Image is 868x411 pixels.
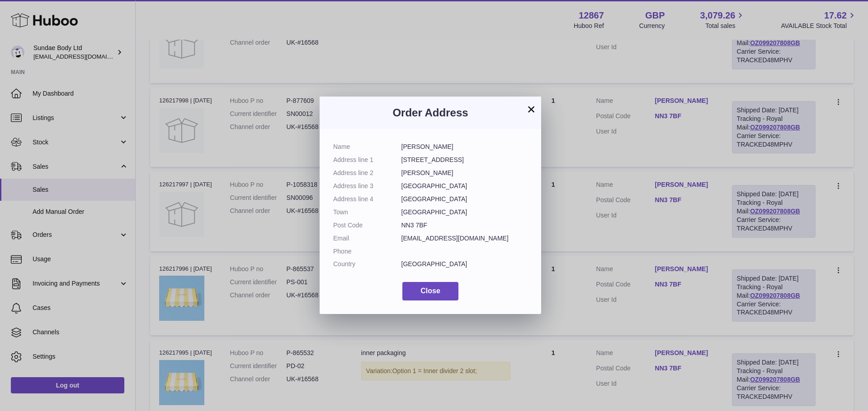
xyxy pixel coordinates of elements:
[401,182,528,190] dd: [GEOGRAPHIC_DATA]
[420,287,440,295] span: Close
[526,104,537,115] button: ×
[333,182,401,190] dt: Address line 3
[401,143,528,151] dd: [PERSON_NAME]
[333,143,401,151] dt: Name
[401,156,528,164] dd: [STREET_ADDRESS]
[333,169,401,177] dt: Address line 2
[401,260,528,268] dd: [GEOGRAPHIC_DATA]
[401,208,528,217] dd: [GEOGRAPHIC_DATA]
[401,221,528,230] dd: NN3 7BF
[333,106,528,120] h3: Order Address
[333,221,401,230] dt: Post Code
[401,169,528,177] dd: [PERSON_NAME]
[402,282,458,300] button: Close
[333,260,401,268] dt: Country
[401,195,528,203] dd: [GEOGRAPHIC_DATA]
[333,247,401,256] dt: Phone
[333,234,401,243] dt: Email
[401,234,528,243] dd: [EMAIL_ADDRESS][DOMAIN_NAME]
[333,195,401,203] dt: Address line 4
[333,208,401,217] dt: Town
[333,156,401,164] dt: Address line 1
